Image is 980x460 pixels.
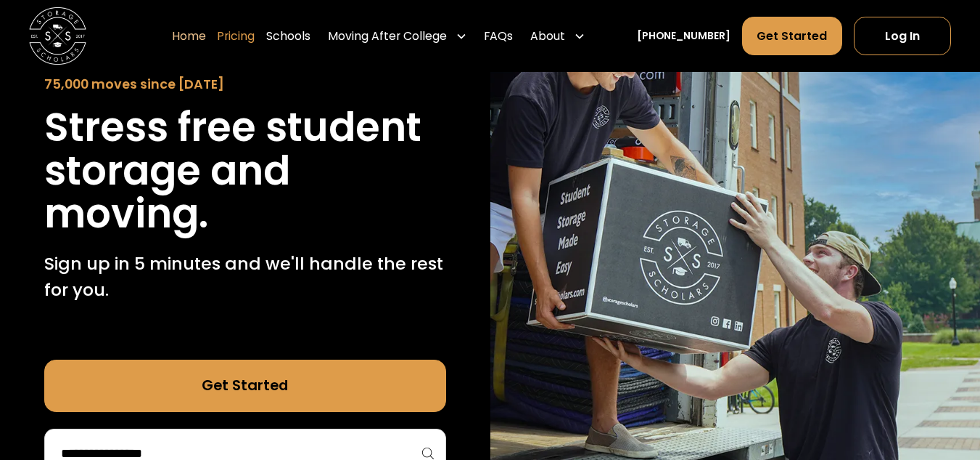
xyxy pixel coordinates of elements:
a: Get Started [44,360,446,411]
div: About [530,28,565,45]
a: [PHONE_NUMBER] [637,28,730,44]
a: Get Started [742,17,843,55]
a: Log In [854,17,951,55]
div: Moving After College [328,28,447,45]
img: Storage Scholars main logo [29,7,86,65]
div: About [524,16,590,56]
div: 75,000 moves since [DATE] [44,75,446,94]
h1: Stress free student storage and moving. [44,106,446,236]
div: Moving After College [322,16,472,56]
p: Sign up in 5 minutes and we'll handle the rest for you. [44,251,446,302]
a: home [29,7,86,65]
a: Pricing [217,16,255,56]
a: FAQs [484,16,513,56]
a: Home [172,16,206,56]
a: Schools [266,16,310,56]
